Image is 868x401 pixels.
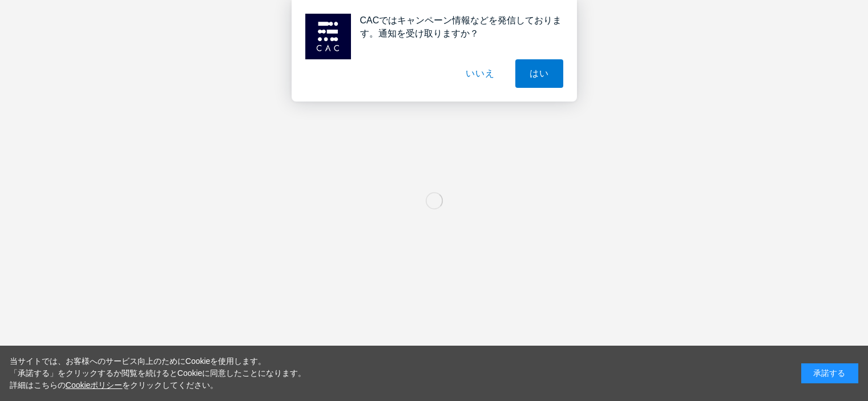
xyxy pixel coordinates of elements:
[10,355,306,391] div: 当サイトでは、お客様へのサービス向上のためにCookieを使用します。 「承諾する」をクリックするか閲覧を続けるとCookieに同意したことになります。 詳細はこちらの をクリックしてください。
[515,59,563,88] button: はい
[305,14,351,59] img: notification icon
[66,380,123,390] a: Cookieポリシー
[451,59,508,88] button: いいえ
[351,14,563,40] div: CACではキャンペーン情報などを発信しております。通知を受け取りますか？
[801,363,858,383] div: 承諾する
